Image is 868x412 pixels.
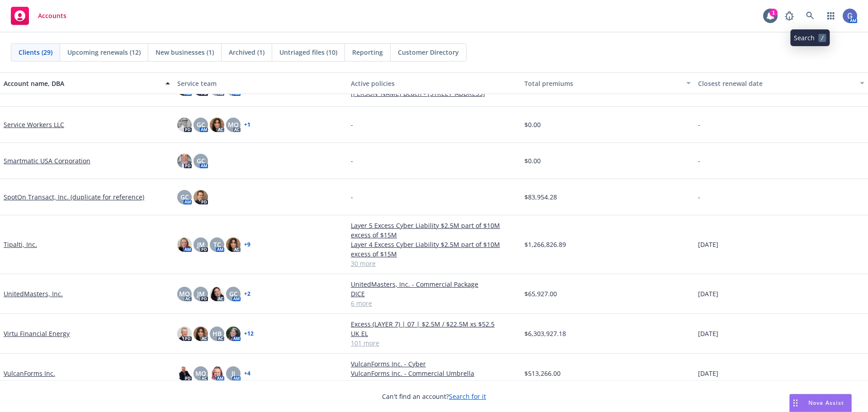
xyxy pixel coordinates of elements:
span: - [351,156,353,166]
span: [DATE] [698,329,718,338]
div: Service team [177,79,344,88]
div: Drag to move [790,394,801,412]
a: + 2 [244,291,250,297]
span: [DATE] [698,369,718,378]
a: + 4 [244,371,250,376]
span: MQ [228,120,239,129]
span: [DATE] [698,240,718,249]
button: Service team [174,72,347,94]
a: Layer 4 Excess Cyber Liability $2.5M part of $10M excess of $15M [351,240,517,259]
img: photo [193,327,208,341]
a: Smartmatic USA Corporation [4,156,90,166]
a: DICE [351,289,517,298]
span: [DATE] [698,289,718,298]
img: photo [177,118,192,132]
span: - [698,192,700,202]
span: GC [197,120,205,129]
span: $0.00 [524,156,541,166]
a: VulcanForms Inc. - Commercial Umbrella [351,369,517,378]
a: Excess (LAYER 7) | 07 | $2.5M / $22.5M xs $52.5 [351,319,517,329]
span: TC [213,240,221,249]
span: Clients (29) [19,47,52,57]
span: Can't find an account? [382,392,486,401]
a: 6 more [351,378,517,388]
span: Nova Assist [808,399,844,407]
img: photo [193,190,208,204]
button: Closest renewal date [694,72,868,94]
span: $1,266,826.89 [524,240,566,249]
div: Active policies [351,79,517,88]
a: VulcanForms Inc. - Cyber [351,359,517,369]
span: $65,927.00 [524,289,557,298]
a: Switch app [822,7,840,25]
span: - [698,120,700,129]
a: + 9 [244,242,250,247]
a: 6 more [351,298,517,308]
a: Accounts [7,3,70,28]
span: $83,954.28 [524,192,557,202]
div: Closest renewal date [698,79,854,88]
span: Customer Directory [398,47,459,57]
span: JM [197,240,205,249]
span: MQ [195,369,206,378]
span: GC [229,289,238,298]
a: + 12 [244,331,254,336]
img: photo [226,237,241,252]
span: GC [180,192,189,202]
img: photo [177,366,192,381]
a: Report a Bug [780,7,798,25]
a: 30 more [351,259,517,268]
span: GC [197,156,205,166]
a: VulcanForms Inc. [4,369,55,378]
img: photo [843,9,857,23]
img: photo [226,327,241,341]
button: Total premiums [521,72,694,94]
span: Accounts [38,12,66,19]
button: Active policies [347,72,521,94]
a: + 1 [244,122,250,128]
span: $513,266.00 [524,369,561,378]
img: photo [210,287,224,301]
a: Search for it [449,392,486,401]
a: SpotOn Transact, Inc. (duplicate for reference) [4,192,144,202]
button: Nova Assist [789,394,852,412]
span: JJ [231,369,235,378]
a: 101 more [351,338,517,348]
div: 1 [769,9,778,17]
span: Untriaged files (10) [279,47,337,57]
span: $0.00 [524,120,541,129]
div: Total premiums [524,79,681,88]
span: $6,303,927.18 [524,329,566,338]
a: Service Workers LLC [4,120,64,129]
span: JM [197,289,205,298]
a: Layer 5 Excess Cyber Liability $2.5M part of $10M excess of $15M [351,221,517,240]
img: photo [210,118,224,132]
img: photo [210,366,224,381]
a: UnitedMasters, Inc. - Commercial Package [351,279,517,289]
a: Tipalti, Inc. [4,240,37,249]
img: photo [177,327,192,341]
span: - [351,192,353,202]
span: - [351,120,353,129]
span: Archived (1) [229,47,264,57]
img: photo [177,237,192,252]
a: Virtu Financial Energy [4,329,70,338]
span: New businesses (1) [156,47,214,57]
a: UK EL [351,329,517,338]
a: UnitedMasters, Inc. [4,289,63,298]
a: Search [801,7,819,25]
span: HB [212,329,222,338]
span: - [698,156,700,166]
div: Account name, DBA [4,79,160,88]
img: photo [177,154,192,168]
span: Upcoming renewals (12) [67,47,141,57]
span: Reporting [352,47,383,57]
span: MQ [179,289,190,298]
